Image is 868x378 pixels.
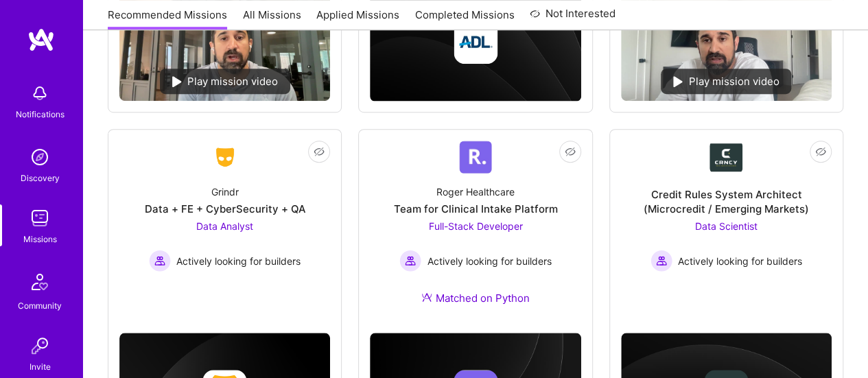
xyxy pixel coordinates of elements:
[459,141,492,174] img: Company Logo
[314,146,325,157] i: icon EyeClosed
[145,202,305,216] div: Data + FE + CyberSecurity + QA
[27,27,55,52] img: logo
[650,250,672,272] img: Actively looking for builders
[209,145,242,169] img: Company Logo
[108,8,227,30] a: Recommended Missions
[23,265,56,298] img: Community
[26,80,54,107] img: bell
[176,254,301,268] span: Actively looking for builders
[316,8,399,30] a: Applied Missions
[370,141,580,322] a: Company LogoRoger HealthcareTeam for Clinical Intake PlatformFull-Stack Developer Actively lookin...
[211,185,239,199] div: Grindr
[530,5,615,30] a: Not Interested
[621,141,832,290] a: Company LogoCredit Rules System Architect (Microcredit / Emerging Markets)Data Scientist Actively...
[709,143,742,172] img: Company Logo
[26,204,54,232] img: teamwork
[196,220,253,232] span: Data Analyst
[393,202,557,216] div: Team for Clinical Intake Platform
[428,220,522,232] span: Full-Stack Developer
[243,8,301,30] a: All Missions
[21,171,60,185] div: Discovery
[16,107,64,121] div: Notifications
[815,146,826,157] i: icon EyeClosed
[415,8,515,30] a: Completed Missions
[26,143,54,171] img: discovery
[399,250,421,272] img: Actively looking for builders
[172,76,182,87] img: play
[119,141,330,290] a: Company LogoGrindrData + FE + CyberSecurity + QAData Analyst Actively looking for buildersActivel...
[30,359,51,374] div: Invite
[678,254,802,268] span: Actively looking for builders
[454,20,497,64] img: Company logo
[661,69,791,94] div: Play mission video
[26,332,54,359] img: Invite
[621,187,832,216] div: Credit Rules System Architect (Microcredit / Emerging Markets)
[160,69,290,94] div: Play mission video
[18,298,62,313] div: Community
[421,291,530,305] div: Matched on Python
[673,76,683,87] img: play
[565,146,576,157] i: icon EyeClosed
[695,220,758,232] span: Data Scientist
[149,250,171,272] img: Actively looking for builders
[427,254,551,268] span: Actively looking for builders
[436,185,515,199] div: Roger Healthcare
[421,292,432,303] img: Ateam Purple Icon
[23,232,57,246] div: Missions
